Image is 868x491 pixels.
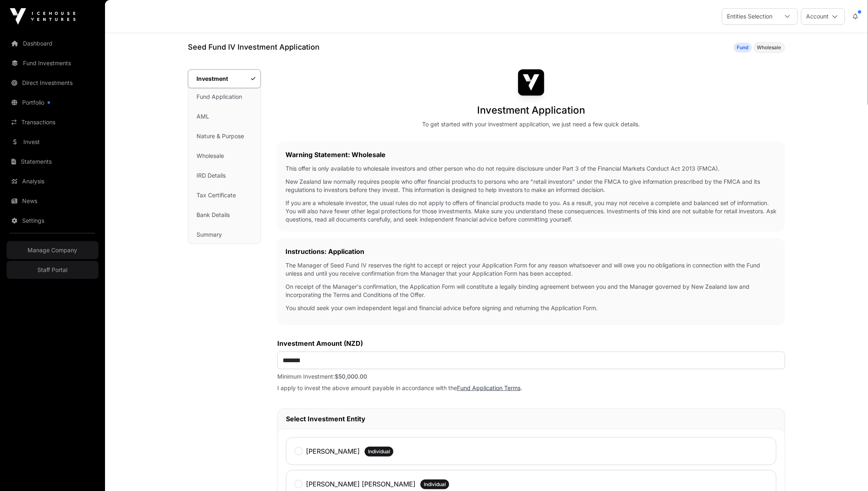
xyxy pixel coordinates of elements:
p: The Manager of Seed Fund IV reserves the right to accept or reject your Application Form for any ... [286,261,777,278]
a: Analysis [7,172,98,190]
a: Fund Application [188,88,260,106]
a: IRD Details [188,167,260,185]
h2: Instructions: Application [286,247,777,256]
p: Minimum Investment: [277,372,785,381]
img: Icehouse Ventures Logo [10,8,75,25]
p: New Zealand law normally requires people who offer financial products to persons who are "retail ... [286,178,777,194]
a: Statements [7,153,98,171]
div: To get started with your investment application, we just need a few quick details. [423,120,640,128]
a: Invest [7,133,98,151]
p: You should seek your own independent legal and financial advice before signing and returning the ... [286,304,777,312]
span: Individual [424,481,446,488]
label: [PERSON_NAME] [306,446,360,456]
div: Entities Selection [722,9,778,24]
p: I apply to invest the above amount payable in accordance with the . [277,384,785,392]
a: Dashboard [7,34,98,53]
a: Settings [7,212,98,230]
h2: Select Investment Entity [286,414,777,424]
h1: Seed Fund IV Investment Application [188,41,320,53]
h1: Investment Application [477,104,585,117]
p: On receipt of the Manager's confirmation, the Application Form will constitute a legally binding ... [286,283,777,299]
span: $50,000.00 [335,373,367,380]
a: Portfolio [7,94,98,112]
img: Seed Fund IV [518,69,544,96]
p: This offer is only available to wholesale investors and other person who do not require disclosur... [286,164,777,173]
span: Individual [368,448,390,455]
a: Tax Certificate [188,186,260,204]
label: [PERSON_NAME] [PERSON_NAME] [306,479,416,489]
a: Bank Details [188,206,260,224]
span: Fund [737,44,749,51]
a: Fund Application Terms [457,384,521,391]
a: Manage Company [7,241,98,259]
a: Investment [188,69,261,88]
p: If you are a wholesale investor, the usual rules do not apply to offers of financial products mad... [286,199,777,224]
a: Nature & Purpose [188,127,260,145]
a: AML [188,107,260,126]
a: Staff Portal [7,261,98,279]
a: News [7,192,98,210]
iframe: Chat Widget [827,452,868,491]
a: Wholesale [188,147,260,165]
a: Direct Investments [7,74,98,92]
span: Wholesale [757,44,781,51]
label: Investment Amount (NZD) [277,338,785,348]
button: Account [801,8,845,25]
a: Summary [188,226,260,244]
a: Fund Investments [7,54,98,72]
a: Transactions [7,113,98,131]
h2: Warning Statement: Wholesale [286,150,777,160]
